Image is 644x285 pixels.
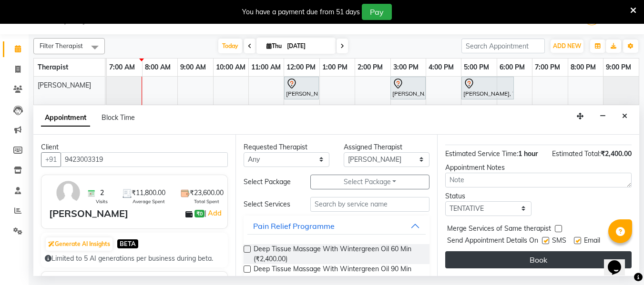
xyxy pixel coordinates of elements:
[362,4,392,20] button: Pay
[41,152,61,167] button: +91
[445,149,518,158] span: Estimated Service Time:
[38,81,91,89] span: [PERSON_NAME]
[285,78,318,98] div: [PERSON_NAME], TK02, 12:00 PM-01:00 PM, Deep Tissue Massage With Wintergreen Oil 60 Min
[462,78,513,98] div: [PERSON_NAME], TK03, 05:00 PM-06:30 PM, Deep Tissue Massage With Wintergreen Oil 90 Min
[178,60,208,74] a: 9:00 AM
[254,244,422,264] span: Deep Tissue Massage With Wintergreen Oil 60 Min (₹2,400.00)
[41,109,90,127] span: Appointment
[391,78,425,98] div: [PERSON_NAME], TK05, 03:00 PM-04:00 PM, Deep Tissue Massage With Wintergreen Oil 60 Min
[214,60,248,74] a: 10:00 AM
[310,197,429,212] input: Search by service name
[206,207,223,219] a: Add
[551,39,583,53] button: ADD NEW
[45,254,224,264] div: Limited to 5 AI generations per business during beta.
[604,247,634,275] iframe: chat widget
[61,152,228,167] input: Search by Name/Mobile/Email/Code
[194,210,204,217] span: ₹0
[204,207,223,219] span: |
[133,198,165,205] span: Average Spent
[603,60,634,74] a: 9:00 PM
[54,179,82,206] img: avatar
[445,191,531,201] div: Status
[552,149,601,158] span: Estimated Total:
[236,177,303,187] div: Select Package
[38,63,68,71] span: Therapist
[100,188,104,198] span: 2
[568,60,598,74] a: 8:00 PM
[242,7,360,17] div: You have a payment due from 51 days
[194,198,219,205] span: Total Spent
[218,39,242,53] span: Today
[49,206,128,221] div: [PERSON_NAME]
[253,220,335,232] div: Pain Relief Programme
[553,42,581,49] span: ADD NEW
[445,163,632,173] div: Appointment Notes
[445,251,632,268] button: Book
[284,39,332,53] input: 2025-09-04
[132,188,165,198] span: ₹11,800.00
[117,239,138,248] span: BETA
[102,113,135,122] span: Block Time
[618,109,632,124] button: Close
[46,237,112,251] button: Generate AI Insights
[461,39,545,53] input: Search Appointment
[497,60,527,74] a: 6:00 PM
[190,188,224,198] span: ₹23,600.00
[143,60,173,74] a: 8:00 AM
[344,142,429,152] div: Assigned Therapist
[40,42,83,49] span: Filter Therapist
[249,60,283,74] a: 11:00 AM
[391,60,421,74] a: 3:00 PM
[355,60,385,74] a: 2:00 PM
[96,198,108,205] span: Visits
[236,199,303,209] div: Select Services
[254,264,422,284] span: Deep Tissue Massage With Wintergreen Oil 90 Min (₹3,500.00)
[310,175,429,189] button: Select Package
[247,217,426,235] button: Pain Relief Programme
[447,224,551,236] span: Merge Services of Same therapist
[264,42,284,49] span: Thu
[532,60,562,74] a: 7:00 PM
[284,60,318,74] a: 12:00 PM
[552,236,566,247] span: SMS
[518,149,538,158] span: 1 hour
[426,60,456,74] a: 4:00 PM
[107,60,137,74] a: 7:00 AM
[320,60,350,74] a: 1:00 PM
[41,142,228,152] div: Client
[447,236,538,247] span: Send Appointment Details On
[584,236,600,247] span: Email
[601,149,632,158] span: ₹2,400.00
[461,60,491,74] a: 5:00 PM
[244,142,329,152] div: Requested Therapist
